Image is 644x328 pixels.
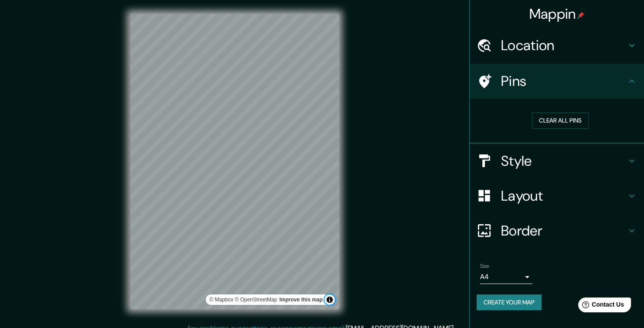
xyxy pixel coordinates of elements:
h4: Location [501,37,627,54]
div: Location [470,28,644,63]
button: Clear all pins [532,113,589,129]
canvas: Map [130,14,339,309]
a: Mapbox [209,297,233,303]
h4: Style [501,152,627,170]
button: Toggle attribution [324,294,335,305]
h4: Border [501,222,627,239]
div: Style [470,143,644,178]
label: Size [480,262,489,270]
a: Map feedback [279,297,323,303]
div: A4 [480,270,532,284]
div: Border [470,213,644,248]
a: OpenStreetMap [235,297,277,303]
h4: Mappin [529,5,585,23]
h4: Layout [501,187,627,205]
img: pin-icon.png [577,12,584,19]
h4: Pins [501,72,627,90]
button: Create your map [477,294,542,311]
iframe: Help widget launcher [566,294,634,318]
div: Pins [470,64,644,99]
div: Layout [470,178,644,213]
